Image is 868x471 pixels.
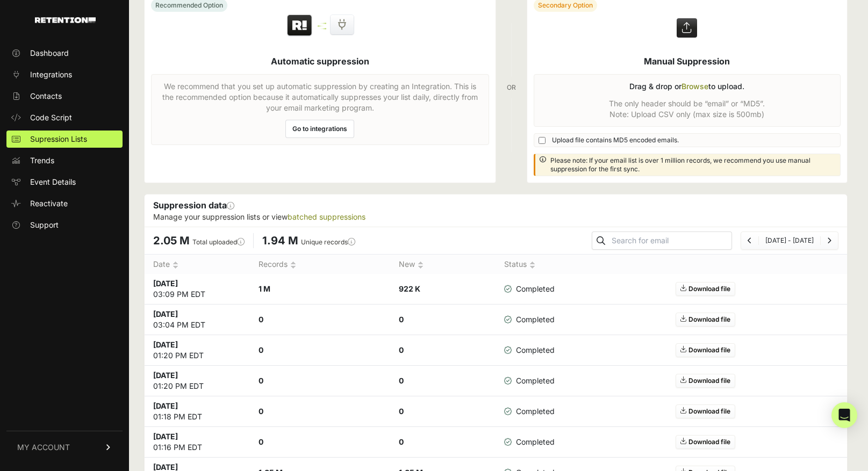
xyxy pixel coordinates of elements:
strong: 0 [399,407,404,416]
img: integration [318,23,326,24]
li: [DATE] - [DATE] [758,236,820,245]
th: New [390,255,496,274]
a: Go to integrations [285,120,354,138]
nav: Page navigation [741,231,838,250]
strong: 0 [259,315,263,324]
td: 01:16 PM EDT [145,427,250,458]
strong: 0 [259,437,263,446]
a: Supression Lists [6,131,123,148]
span: Completed [504,314,555,325]
strong: 922 K [399,284,420,293]
th: Date [145,255,250,274]
strong: [DATE] [153,279,178,288]
span: Event Details [30,177,76,187]
a: Download file [676,404,735,418]
a: Next [827,236,831,244]
img: no_sort-eaf950dc5ab64cae54d48a5578032e96f70b2ecb7d747501f34c8f2db400fb66.gif [529,261,535,269]
div: Suppression data [145,194,847,227]
span: Code Script [30,112,72,123]
strong: 0 [399,437,404,446]
label: Unique records [301,238,355,246]
a: Trends [6,152,123,169]
strong: 0 [259,376,263,385]
span: Upload file contains MD5 encoded emails. [552,136,679,144]
strong: 0 [399,376,404,385]
td: 01:20 PM EDT [145,335,250,366]
strong: 0 [399,345,404,354]
img: Retention.com [35,17,96,23]
span: Completed [504,375,555,386]
div: Open Intercom Messenger [831,402,857,428]
input: Upload file contains MD5 encoded emails. [539,137,546,144]
span: MY ACCOUNT [17,442,70,453]
strong: [DATE] [153,401,178,410]
h5: Automatic suppression [271,55,369,68]
input: Search for email [609,233,731,248]
a: Dashboard [6,45,123,62]
img: no_sort-eaf950dc5ab64cae54d48a5578032e96f70b2ecb7d747501f34c8f2db400fb66.gif [418,261,424,269]
td: 03:04 PM EDT [145,305,250,335]
a: Download file [676,374,735,388]
img: integration [318,28,326,30]
span: Integrations [30,69,72,80]
img: Retention [286,14,313,38]
p: Manage your suppression lists or view [153,212,838,222]
a: Integrations [6,66,123,83]
td: 01:20 PM EDT [145,366,250,396]
a: Download file [676,313,735,327]
span: Completed [504,437,555,447]
a: Download file [676,435,735,449]
strong: [DATE] [153,340,178,349]
img: no_sort-eaf950dc5ab64cae54d48a5578032e96f70b2ecb7d747501f34c8f2db400fb66.gif [173,261,178,269]
strong: 1 M [259,284,270,293]
strong: [DATE] [153,432,178,441]
span: 1.94 M [262,234,298,247]
p: We recommend that you set up automatic suppression by creating an Integration. This is the recomm... [158,81,482,113]
a: Code Script [6,109,123,126]
strong: [DATE] [153,371,178,380]
th: Records [250,255,390,274]
span: 2.05 M [153,234,190,247]
span: Completed [504,345,555,356]
a: Download file [676,282,735,296]
strong: [DATE] [153,309,178,318]
span: Reactivate [30,198,68,209]
a: Previous [748,236,752,244]
label: Total uploaded [192,238,245,246]
span: Completed [504,406,555,417]
span: Supression Lists [30,134,87,144]
span: Trends [30,155,54,166]
strong: 0 [259,407,263,416]
a: batched suppressions [288,212,365,221]
a: Event Details [6,173,123,191]
a: Reactivate [6,195,123,212]
strong: 0 [399,315,404,324]
a: Contacts [6,88,123,105]
a: MY ACCOUNT [6,431,123,463]
span: Dashboard [30,48,69,59]
a: Download file [676,343,735,357]
span: Support [30,220,59,230]
span: Completed [504,284,555,294]
span: Contacts [30,91,62,102]
img: integration [318,25,326,27]
strong: 0 [259,345,263,354]
img: no_sort-eaf950dc5ab64cae54d48a5578032e96f70b2ecb7d747501f34c8f2db400fb66.gif [290,261,296,269]
td: 03:09 PM EDT [145,274,250,305]
th: Status [496,255,566,274]
a: Support [6,216,123,234]
td: 01:18 PM EDT [145,396,250,427]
